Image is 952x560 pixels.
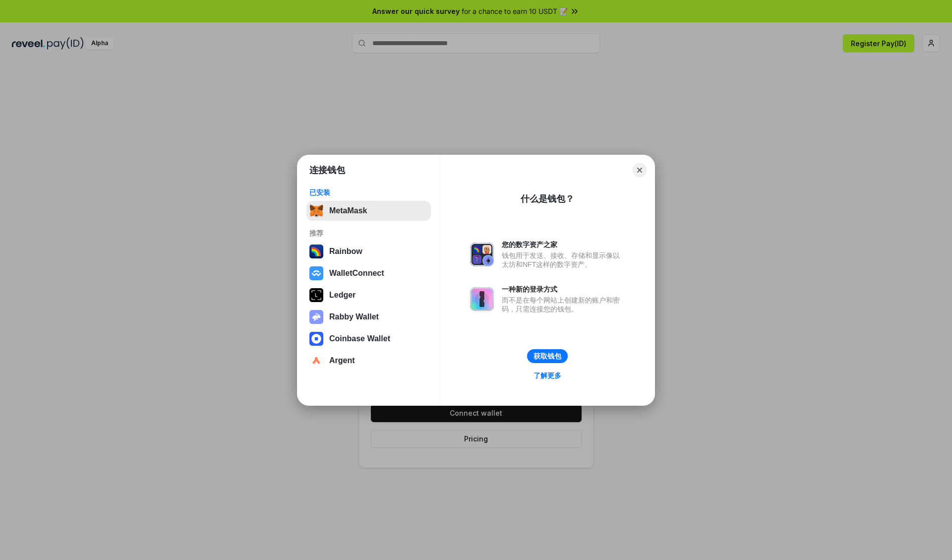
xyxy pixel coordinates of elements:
[306,329,431,349] button: Coinbase Wallet
[502,285,625,294] div: 一种新的登录方式
[309,188,428,197] div: 已安装
[502,240,625,249] div: 您的数字资产之家
[329,291,356,300] div: Ledger
[309,354,323,368] img: svg+xml,%3Csvg%20width%3D%2228%22%20height%3D%2228%22%20viewBox%3D%220%200%2028%2028%22%20fill%3D...
[633,163,647,177] button: Close
[309,164,345,176] h1: 连接钱包
[306,307,431,327] button: Rabby Wallet
[470,243,494,266] img: svg+xml,%3Csvg%20xmlns%3D%22http%3A%2F%2Fwww.w3.org%2F2000%2Fsvg%22%20fill%3D%22none%22%20viewBox...
[521,193,574,205] div: 什么是钱包？
[534,371,561,380] div: 了解更多
[528,369,567,382] a: 了解更多
[329,269,384,278] div: WalletConnect
[329,312,379,321] div: Rabby Wallet
[329,247,362,256] div: Rainbow
[309,204,323,218] img: svg+xml,%3Csvg%20fill%3D%22none%22%20height%3D%2233%22%20viewBox%3D%220%200%2035%2033%22%20width%...
[309,229,428,238] div: 推荐
[309,266,323,280] img: svg+xml,%3Csvg%20width%3D%2228%22%20height%3D%2228%22%20viewBox%3D%220%200%2028%2028%22%20fill%3D...
[502,296,625,313] div: 而不是在每个网站上创建新的账户和密码，只需连接您的钱包。
[306,285,431,305] button: Ledger
[309,310,323,324] img: svg+xml,%3Csvg%20xmlns%3D%22http%3A%2F%2Fwww.w3.org%2F2000%2Fsvg%22%20fill%3D%22none%22%20viewBox...
[470,287,494,311] img: svg+xml,%3Csvg%20xmlns%3D%22http%3A%2F%2Fwww.w3.org%2F2000%2Fsvg%22%20fill%3D%22none%22%20viewBox...
[534,352,561,361] div: 获取钱包
[309,332,323,346] img: svg+xml,%3Csvg%20width%3D%2228%22%20height%3D%2228%22%20viewBox%3D%220%200%2028%2028%22%20fill%3D...
[306,351,431,371] button: Argent
[329,334,390,343] div: Coinbase Wallet
[306,242,431,261] button: Rainbow
[502,251,625,269] div: 钱包用于发送、接收、存储和显示像以太坊和NFT这样的数字资产。
[309,288,323,302] img: svg+xml,%3Csvg%20xmlns%3D%22http%3A%2F%2Fwww.w3.org%2F2000%2Fsvg%22%20width%3D%2228%22%20height%3...
[309,245,323,258] img: svg+xml,%3Csvg%20width%3D%22120%22%20height%3D%22120%22%20viewBox%3D%220%200%20120%20120%22%20fil...
[329,356,355,365] div: Argent
[329,206,367,215] div: MetaMask
[306,263,431,283] button: WalletConnect
[527,349,568,363] button: 获取钱包
[306,201,431,221] button: MetaMask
